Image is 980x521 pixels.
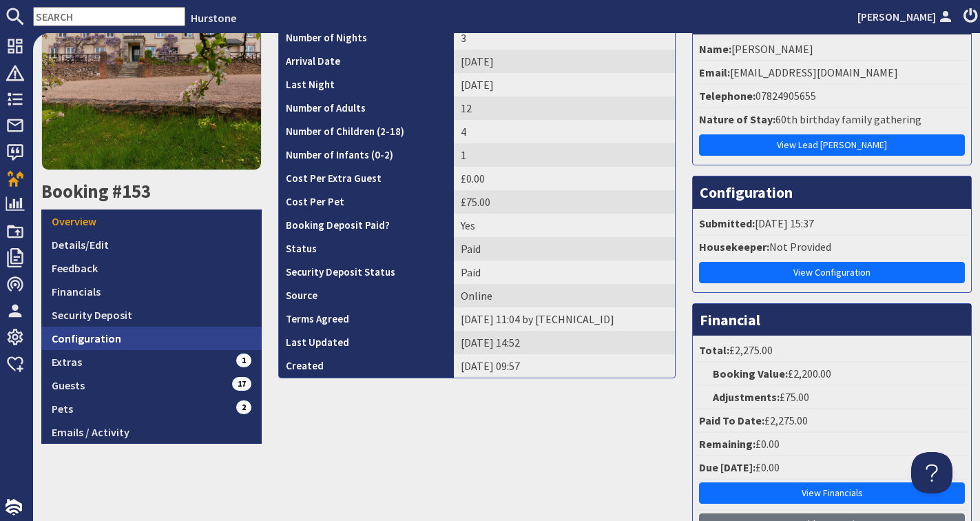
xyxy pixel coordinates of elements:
[41,350,262,374] a: Extras1
[696,362,968,386] li: £2,200.00
[699,262,965,283] a: View Configuration
[41,397,262,420] a: Pets2
[41,233,262,256] a: Details/Edit
[279,26,454,50] th: Number of Nights
[693,176,971,208] h3: Configuration
[279,96,454,120] th: Number of Adults
[699,460,755,474] strong: Due [DATE]:
[693,304,971,336] h3: Financial
[696,433,968,456] li: £0.00
[699,65,730,79] strong: Email:
[279,307,454,331] th: Terms Agreed
[279,190,454,214] th: Cost Per Pet
[699,240,769,254] strong: Housekeeper:
[699,482,965,504] a: View Financials
[454,354,676,378] td: [DATE] 09:57
[696,236,968,259] li: Not Provided
[279,73,454,96] th: Last Night
[279,167,454,190] th: Cost Per Extra Guest
[41,327,262,350] a: Configuration
[236,400,251,414] span: 2
[41,256,262,280] a: Feedback
[699,437,755,451] strong: Remaining:
[454,307,676,331] td: [DATE] 11:04 by [TECHNICAL_ID]
[696,409,968,433] li: £2,275.00
[454,26,676,50] td: 3
[857,8,955,25] a: [PERSON_NAME]
[454,284,676,307] td: Online
[699,89,755,103] strong: Telephone:
[454,50,676,73] td: [DATE]
[41,280,262,303] a: Financials
[696,339,968,362] li: £2,275.00
[696,108,968,132] li: 60th birthday family gathering
[699,134,965,156] a: View Lead [PERSON_NAME]
[454,96,676,120] td: 12
[41,420,262,444] a: Emails / Activity
[696,61,968,85] li: [EMAIL_ADDRESS][DOMAIN_NAME]
[454,120,676,143] td: 4
[41,374,262,397] a: Guests17
[279,50,454,73] th: Arrival Date
[41,210,262,233] a: Overview
[279,143,454,167] th: Number of Infants (0-2)
[699,112,775,126] strong: Nature of Stay:
[699,216,755,230] strong: Submitted:
[232,377,251,391] span: 17
[41,181,262,203] h2: Booking #153
[33,7,185,26] input: SEARCH
[454,260,676,284] td: Paid
[279,214,454,237] th: Booking Deposit Paid?
[713,367,788,380] strong: Booking Value:
[454,190,676,214] td: £75.00
[279,237,454,260] th: Status
[699,413,764,427] strong: Paid To Date:
[6,499,22,515] img: staytech_i_w-64f4e8e9ee0a9c174fd5317b4b171b261742d2d393467e5bdba4413f4f884c10.svg
[911,452,952,493] iframe: Toggle Customer Support
[279,120,454,143] th: Number of Children (2-18)
[279,331,454,354] th: Last Updated
[713,390,780,404] strong: Adjustments:
[696,85,968,108] li: 07824905655
[454,237,676,260] td: Paid
[696,456,968,480] li: £0.00
[696,38,968,61] li: [PERSON_NAME]
[454,143,676,167] td: 1
[454,214,676,237] td: Yes
[454,331,676,354] td: [DATE] 14:52
[699,343,729,357] strong: Total:
[236,354,251,367] span: 1
[41,303,262,327] a: Security Deposit
[454,167,676,190] td: £0.00
[279,284,454,307] th: Source
[696,212,968,236] li: [DATE] 15:37
[454,73,676,96] td: [DATE]
[279,260,454,284] th: Security Deposit Status
[279,354,454,378] th: Created
[699,42,731,56] strong: Name:
[191,11,236,25] a: Hurstone
[696,386,968,409] li: £75.00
